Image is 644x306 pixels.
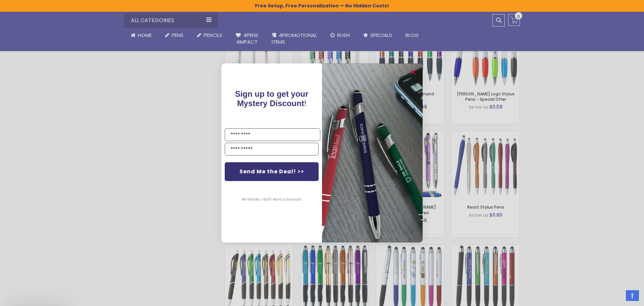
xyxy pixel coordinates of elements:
[408,67,419,78] button: Close dialog
[238,191,305,208] button: No thanks, I don't want a discount.
[235,89,309,108] span: !
[235,89,309,108] span: Sign up to get your Mystery Discount
[225,162,319,181] button: Send Me the Deal! >>
[322,63,423,243] img: pop-up-image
